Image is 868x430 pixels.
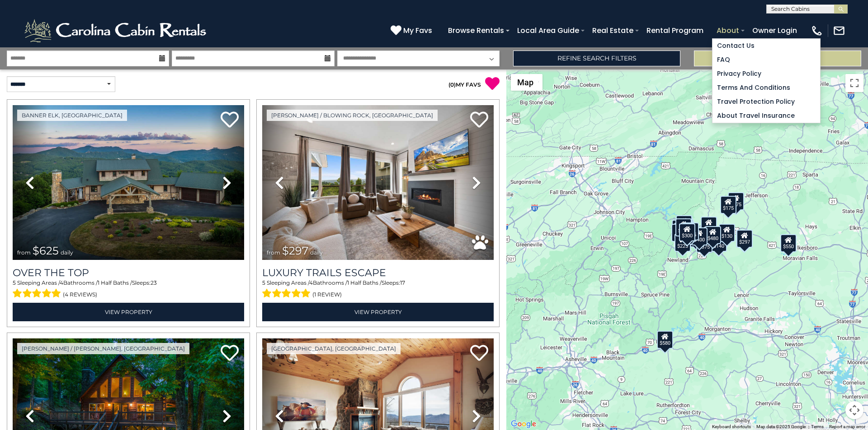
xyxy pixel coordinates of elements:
[513,23,584,38] a: Local Area Guide
[712,81,820,95] a: Terms and Conditions
[33,244,59,257] span: $625
[691,227,708,245] div: $400
[509,418,538,430] a: Open this area in Google Maps (opens a new window)
[675,218,692,236] div: $425
[694,51,861,66] button: Update Results
[701,217,717,235] div: $349
[811,24,823,37] img: phone-regular-white.png
[61,249,73,256] span: daily
[60,279,63,286] span: 4
[403,25,432,36] span: My Favs
[513,51,680,66] a: Refine Search Filters
[17,343,189,354] a: [PERSON_NAME] / [PERSON_NAME], [GEOGRAPHIC_DATA]
[845,74,863,92] button: Toggle fullscreen view
[262,105,494,260] img: thumbnail_168695581.jpeg
[470,111,488,130] a: Add to favorites
[736,230,753,248] div: $297
[719,224,735,242] div: $130
[448,81,481,88] a: (0)MY FAVS
[443,23,509,38] a: Browse Rentals
[347,279,382,286] span: 1 Half Baths /
[676,215,692,233] div: $125
[748,23,802,38] a: Owner Login
[711,233,727,251] div: $140
[712,109,820,123] a: About Travel Insurance
[267,110,438,121] a: [PERSON_NAME] / Blowing Rock, [GEOGRAPHIC_DATA]
[675,234,691,252] div: $225
[13,303,244,321] a: View Property
[705,226,721,244] div: $480
[13,279,244,301] div: Sleeping Areas / Bathrooms / Sleeps:
[780,234,797,252] div: $550
[262,303,494,321] a: View Property
[267,249,280,256] span: from
[679,223,695,241] div: $300
[98,279,132,286] span: 1 Half Baths /
[13,279,16,286] span: 5
[517,78,533,87] span: Map
[13,105,244,260] img: thumbnail_167153549.jpeg
[221,111,239,130] a: Add to favorites
[642,23,708,38] a: Rental Program
[756,424,806,429] span: Map data ©2025 Google
[470,344,488,363] a: Add to favorites
[712,95,820,109] a: Travel Protection Policy
[391,25,434,37] a: My Favs
[282,244,308,257] span: $297
[267,343,401,354] a: [GEOGRAPHIC_DATA], [GEOGRAPHIC_DATA]
[712,424,751,430] button: Keyboard shortcuts
[728,192,744,210] div: $175
[262,279,265,286] span: 5
[657,330,673,348] div: $580
[712,39,820,53] a: Contact Us
[63,289,97,301] span: (4 reviews)
[511,74,542,91] button: Change map style
[712,23,744,38] a: About
[448,81,456,88] span: ( )
[262,279,494,301] div: Sleeping Areas / Bathrooms / Sleeps:
[509,418,538,430] img: Google
[845,401,863,419] button: Map camera controls
[23,17,210,44] img: White-1-2.png
[712,53,820,67] a: FAQ
[829,424,865,429] a: Report a map error
[400,279,405,286] span: 17
[450,81,454,88] span: 0
[312,289,342,301] span: (1 review)
[712,67,820,81] a: Privacy Policy
[13,267,244,279] a: Over The Top
[671,223,688,241] div: $230
[309,279,313,286] span: 4
[720,196,736,214] div: $175
[151,279,157,286] span: 23
[683,222,699,240] div: $625
[811,424,824,429] a: Terms
[310,249,323,256] span: daily
[833,24,845,37] img: mail-regular-white.png
[696,234,712,252] div: $375
[262,267,494,279] a: Luxury Trails Escape
[17,249,31,256] span: from
[17,110,127,121] a: Banner Elk, [GEOGRAPHIC_DATA]
[588,23,638,38] a: Real Estate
